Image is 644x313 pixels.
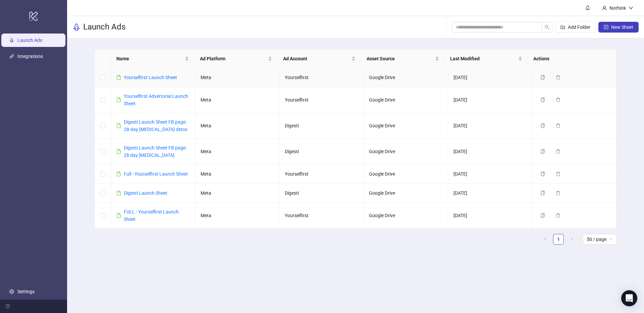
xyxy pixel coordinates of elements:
td: [DATE] [448,68,532,87]
td: Google Drive [364,139,448,165]
td: Yourselfirst [279,68,364,87]
a: Settings [17,289,35,294]
td: Digesti [279,113,364,139]
a: Digesti Launch Sheet FB page: 28-day [MEDICAL_DATA] detox [124,119,187,132]
td: Meta [195,87,279,113]
span: plus-square [604,25,608,29]
td: Meta [195,203,279,229]
a: Integrations [17,54,43,59]
div: Page Size [583,234,616,245]
li: 1 [553,234,564,245]
h3: Launch Ads [83,22,125,33]
span: left [543,237,547,241]
button: left [540,234,550,245]
span: copy [540,172,545,176]
span: copy [540,98,545,102]
td: [DATE] [448,139,532,165]
div: Nothink [607,4,629,12]
td: Meta [195,165,279,184]
span: folder-add [560,25,565,29]
td: Google Drive [364,184,448,203]
span: copy [540,123,545,128]
span: down [629,6,633,10]
th: Last Modified [445,50,528,68]
td: Meta [195,68,279,87]
span: file [116,98,121,102]
td: Google Drive [364,203,448,229]
span: 50 / page [587,234,612,244]
span: Ad Account [283,55,350,62]
td: Yourselfirst [279,87,364,113]
a: Digesti Launch Sheet [124,190,167,196]
span: Last Modified [450,55,517,62]
th: Name [111,50,195,68]
span: delete [556,172,560,176]
td: Google Drive [364,87,448,113]
td: Yourselfirst [279,203,364,229]
span: user [602,6,607,10]
th: Ad Account [278,50,361,68]
td: Meta [195,184,279,203]
span: bell [585,5,590,10]
span: file [116,149,121,154]
td: Meta [195,113,279,139]
td: Google Drive [364,165,448,184]
td: Yourselfirst [279,165,364,184]
span: file [116,75,121,80]
a: FULL - Yourselfirst Launch Sheet [124,209,179,222]
td: Digesti [279,184,364,203]
a: Yourselfirst Launch Sheet [124,75,177,80]
td: [DATE] [448,203,532,229]
span: delete [556,213,560,218]
li: Previous Page [540,234,550,245]
a: Full - Yourselfirst Launch Sheet [124,171,188,177]
button: right [567,234,577,245]
span: Add Folder [568,24,590,30]
span: delete [556,191,560,195]
td: Google Drive [364,113,448,139]
span: file [116,123,121,128]
span: rocket [72,23,80,31]
a: Yourselfirst Advertorial Launch Sheet [124,93,188,106]
td: [DATE] [448,87,532,113]
td: [DATE] [448,165,532,184]
a: Launch Ads [17,38,42,43]
a: 1 [553,234,563,244]
span: delete [556,149,560,154]
li: Next Page [567,234,577,245]
div: Open Intercom Messenger [621,290,637,306]
span: copy [540,149,545,154]
th: Asset Source [361,50,445,68]
td: [DATE] [448,113,532,139]
td: [DATE] [448,184,532,203]
th: Ad Platform [195,50,278,68]
span: Asset Source [367,55,434,62]
span: New Sheet [611,24,633,30]
button: Add Folder [555,22,596,33]
span: menu-fold [5,304,10,309]
span: Ad Platform [200,55,267,62]
span: file [116,172,121,176]
td: Meta [195,139,279,165]
span: copy [540,75,545,80]
button: New Sheet [598,22,639,33]
a: Digesti Launch Sheet FB page: 28 day [MEDICAL_DATA] [124,145,186,158]
span: delete [556,123,560,128]
span: copy [540,191,545,195]
span: right [570,237,574,241]
span: delete [556,98,560,102]
span: file [116,213,121,218]
span: copy [540,213,545,218]
span: search [545,25,549,29]
th: Actions [528,50,611,68]
span: delete [556,75,560,80]
td: Google Drive [364,68,448,87]
span: Name [116,55,183,62]
td: Digesti [279,139,364,165]
span: file [116,191,121,195]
